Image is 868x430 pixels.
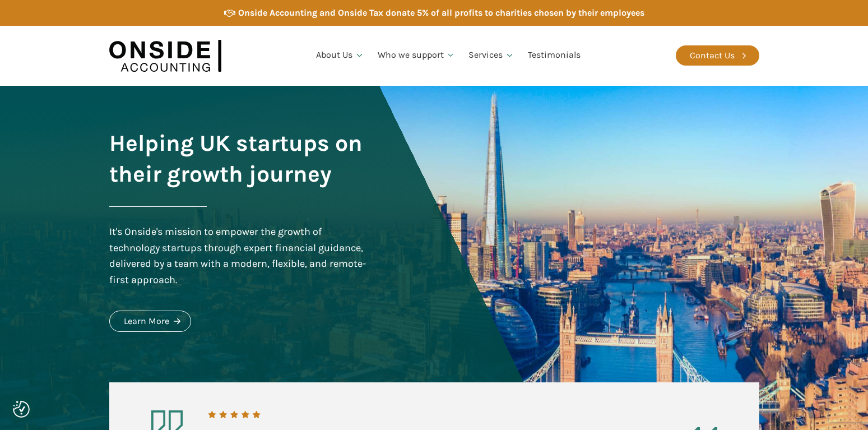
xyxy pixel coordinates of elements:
[109,311,191,332] a: Learn More
[690,48,735,63] div: Contact Us
[13,401,30,418] button: Consent Preferences
[462,36,521,75] a: Services
[521,36,587,75] a: Testimonials
[371,36,462,75] a: Who we support
[109,224,369,288] div: It's Onside's mission to empower the growth of technology startups through expert financial guida...
[238,6,644,20] div: Onside Accounting and Onside Tax donate 5% of all profits to charities chosen by their employees
[124,314,169,329] div: Learn More
[109,128,369,189] h1: Helping UK startups on their growth journey
[676,45,759,66] a: Contact Us
[109,34,221,77] img: Onside Accounting
[309,36,371,75] a: About Us
[13,401,30,418] img: Revisit consent button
